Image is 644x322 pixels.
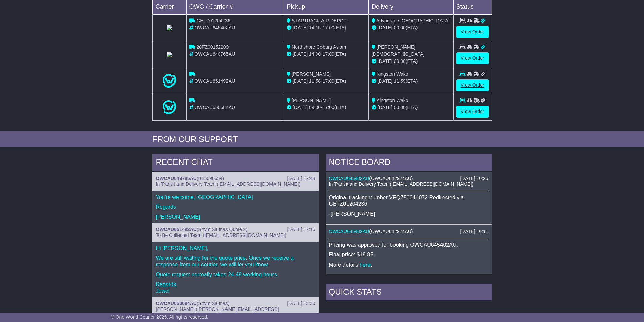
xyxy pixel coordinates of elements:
[460,176,488,181] div: [DATE] 10:25
[156,227,315,232] div: ( )
[156,281,315,294] p: Regards, Jewel
[293,25,308,30] span: [DATE]
[377,71,408,77] span: Kingston Wako
[394,105,406,110] span: 00:00
[329,181,474,187] span: In Transit and Delivery Team ([EMAIL_ADDRESS][DOMAIN_NAME])
[456,106,489,118] a: View Order
[360,262,371,268] a: here
[326,302,492,319] td: Deliveries
[156,181,301,187] span: In Transit and Delivery Team ([EMAIL_ADDRESS][DOMAIN_NAME])
[323,105,334,110] span: 17:00
[329,194,488,207] p: Original tracking number VFQZ50044072 Redirected via GETZ01204236
[372,58,451,65] div: (ETA)
[167,25,172,30] img: StarTrack.png
[293,105,308,110] span: [DATE]
[292,18,347,23] span: STARTRACK AIR DEPOT
[156,194,315,200] p: You're welcome, [GEOGRAPHIC_DATA]
[293,51,308,57] span: [DATE]
[376,18,450,23] span: Advantage [GEOGRAPHIC_DATA]
[394,25,406,30] span: 00:00
[456,52,489,64] a: View Order
[287,78,366,85] div: - (ETA)
[394,58,406,64] span: 00:00
[378,78,392,84] span: [DATE]
[372,104,451,111] div: (ETA)
[198,227,246,232] span: Shym Saunas Quote 2
[394,78,406,84] span: 11:59
[329,262,488,268] p: More details: .
[372,24,451,31] div: (ETA)
[460,229,488,234] div: [DATE] 16:11
[194,25,235,30] span: OWCAU645402AU
[329,229,369,234] a: OWCAU645402AU
[371,176,411,181] span: OWCAU642924AU
[329,176,369,181] a: OWCAU645402AU
[196,18,230,23] span: GETZ01204236
[156,245,315,251] p: Hi [PERSON_NAME],
[194,78,235,84] span: OWCAU651492AU
[377,98,408,103] span: Kingston Wako
[329,176,488,181] div: ( )
[156,255,315,268] p: We are still waiting for the quote price. Once we receive a response from our courier, we will le...
[326,284,492,302] div: Quick Stats
[156,176,315,181] div: ( )
[152,154,319,172] div: RECENT CHAT
[287,104,366,111] div: - (ETA)
[378,25,392,30] span: [DATE]
[323,78,334,84] span: 17:00
[156,227,197,232] a: OWCAU651492AU
[329,210,488,217] p: -[PERSON_NAME]
[329,242,488,248] p: Pricing was approved for booking OWCAU645402AU.
[292,44,346,50] span: Northshore Coburg Aslam
[309,25,321,30] span: 14:15
[372,78,451,85] div: (ETA)
[156,176,197,181] a: OWCAU649785AU
[167,52,172,57] img: StarTrack.png
[111,314,209,320] span: © One World Courier 2025. All rights reserved.
[329,251,488,258] p: Final price: $18.85.
[326,154,492,172] div: NOTICE BOARD
[456,79,489,91] a: View Order
[287,51,366,58] div: - (ETA)
[156,214,315,220] p: [PERSON_NAME]
[152,134,492,144] div: FROM OUR SUPPORT
[287,301,315,306] div: [DATE] 13:30
[198,301,228,306] span: Shym Saunas
[292,98,331,103] span: [PERSON_NAME]
[292,71,331,77] span: [PERSON_NAME]
[309,78,321,84] span: 11:58
[156,232,286,238] span: To Be Collected Team ([EMAIL_ADDRESS][DOMAIN_NAME])
[329,229,488,234] div: ( )
[156,301,197,306] a: OWCAU650684AU
[378,58,392,64] span: [DATE]
[156,301,315,306] div: ( )
[156,204,315,210] p: Regards
[194,105,235,110] span: OWCAU650684AU
[378,105,392,110] span: [DATE]
[196,44,229,50] span: 20FZ00152209
[293,78,308,84] span: [DATE]
[287,24,366,31] div: - (ETA)
[456,26,489,38] a: View Order
[287,227,315,232] div: [DATE] 17:16
[163,100,176,114] img: One_World_Courier.png
[163,74,176,88] img: One_World_Courier.png
[309,105,321,110] span: 09:00
[198,176,223,181] span: B25090654
[323,25,334,30] span: 17:00
[194,51,235,57] span: OWCAU640765AU
[323,51,334,57] span: 17:00
[371,229,411,234] span: OWCAU642924AU
[156,306,279,318] span: [PERSON_NAME] ([PERSON_NAME][EMAIL_ADDRESS][DOMAIN_NAME])
[156,271,315,278] p: Quote request normally takes 24-48 working hours.
[309,51,321,57] span: 14:00
[287,176,315,181] div: [DATE] 17:44
[372,44,425,57] span: [PERSON_NAME][DEMOGRAPHIC_DATA]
